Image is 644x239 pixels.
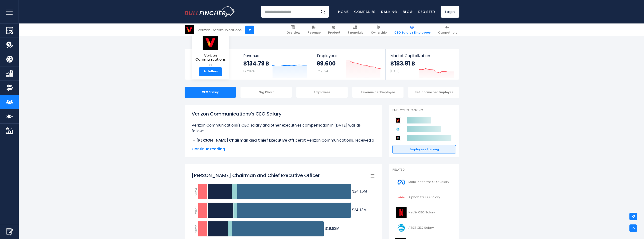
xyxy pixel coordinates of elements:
[192,146,375,152] span: Continue reading...
[408,211,435,215] span: Netflix CEO Salary
[403,9,413,14] a: Blog
[203,69,206,74] strong: +
[243,60,269,67] strong: $134.79 B
[418,9,435,14] a: Register
[306,23,323,36] a: Revenue
[392,168,456,172] p: Related
[392,206,456,219] a: Netflix CEO Salary
[296,87,348,98] div: Employees
[408,195,440,199] span: Alphabet CEO Salary
[194,188,198,196] text: 2024
[6,84,13,91] img: Ownership
[317,69,328,73] small: FY 2024
[390,69,399,73] small: [DATE]
[438,31,457,35] span: Competitors
[352,87,403,98] div: Revenue per Employee
[395,192,407,203] img: GOOGL logo
[185,6,235,17] a: Go to homepage
[317,60,336,67] strong: 99,600
[395,135,401,141] img: Comcast Corporation competitors logo
[317,54,380,58] span: Employees
[199,67,222,76] a: +Follow
[202,35,219,50] img: VZ logo
[392,23,433,36] a: CEO Salary / Employees
[239,49,312,80] a: Revenue $134.79 B FY 2024
[192,172,320,179] tspan: [PERSON_NAME] Chairman and Chief Executive Officer
[328,31,340,35] span: Product
[436,23,459,36] a: Competitors
[192,123,375,134] p: Verizon Communications's CEO salary and other executives compensation in [DATE] was as follows:
[241,87,292,98] div: Org Chart
[287,31,300,35] span: Overview
[352,189,367,193] tspan: $24.16M
[441,6,459,18] a: Login
[243,54,307,58] span: Revenue
[354,9,376,14] a: Companies
[352,208,367,212] tspan: $24.13M
[245,26,254,34] a: +
[326,23,342,36] a: Product
[198,27,242,33] div: Verizon Communications
[390,54,454,58] span: Market Capitalization
[185,6,235,17] img: Bullfincher logo
[408,87,459,98] div: Net Income per Employee
[395,117,401,123] img: Verizon Communications competitors logo
[371,31,387,35] span: Ownership
[348,31,363,35] span: Financials
[196,138,302,143] b: [PERSON_NAME] Chairman and Chief Executive Officer
[392,191,456,204] a: Alphabet CEO Salary
[394,31,431,35] span: CEO Salary / Employees
[185,25,194,34] img: VZ logo
[195,63,226,67] small: VZ
[395,177,407,187] img: META logo
[369,23,389,36] a: Ownership
[392,145,456,154] a: Employees Ranking
[308,31,321,35] span: Revenue
[192,110,375,117] h1: Verizon Communications's CEO Salary
[392,221,456,234] a: AT&T CEO Salary
[408,226,434,230] span: AT&T CEO Salary
[390,60,415,67] strong: $183.81 B
[386,49,459,80] a: Market Capitalization $183.81 B [DATE]
[185,87,236,98] div: CEO Salary
[395,126,401,132] img: AT&T competitors logo
[392,108,456,112] p: Employees Ranking
[284,23,302,36] a: Overview
[325,227,339,231] tspan: $19.83M
[392,176,456,189] a: Meta Platforms CEO Salary
[243,69,255,73] small: FY 2024
[192,138,375,149] li: at Verizon Communications, received a total compensation of $24.16 M in [DATE].
[195,54,226,62] span: Verizon Communications
[395,207,407,218] img: NFLX logo
[194,225,198,233] text: 2022
[381,9,397,14] a: Ranking
[346,23,365,36] a: Financials
[194,206,198,214] text: 2023
[195,34,226,67] a: Verizon Communications VZ
[312,49,385,80] a: Employees 99,600 FY 2024
[338,9,349,14] a: Home
[395,223,407,233] img: T logo
[317,6,329,18] button: Search
[408,180,449,184] span: Meta Platforms CEO Salary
